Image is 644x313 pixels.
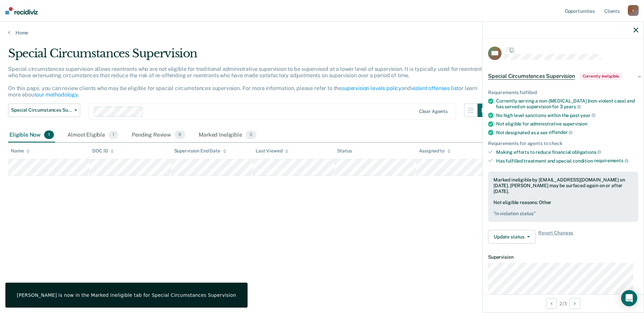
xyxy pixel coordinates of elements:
[36,91,78,98] a: our methodology
[496,158,638,164] div: Has fulfilled treatment and special condition
[108,131,118,139] span: 1
[496,149,638,155] div: Making efforts to reduce financial
[549,130,573,135] span: offender
[342,85,401,91] a: supervision levels policy
[92,148,114,154] div: DOC ID
[11,107,72,113] span: Special Circumstances Supervision
[44,131,54,139] span: 1
[483,294,644,312] div: 2 / 3
[493,200,633,217] div: Not eligible reasons: Other
[66,128,120,143] div: Almost Eligible
[488,90,638,95] div: Requirements fulfilled
[488,141,638,146] div: Requirements for agents to check
[580,73,622,80] span: Currently ineligible
[411,85,459,91] a: violent offenses list
[496,98,638,110] div: Currently serving a non-[MEDICAL_DATA] (non-violent case) and has served on supervision for 3
[483,65,644,87] div: Special Circumstances SupervisionCurrently ineligible
[488,254,638,260] dt: Supervision
[8,47,491,66] div: Special Circumstances Supervision
[496,121,638,127] div: Not eligible for administrative
[496,130,638,136] div: Not designated as a sex
[496,112,638,118] div: No high level sanctions within the past
[570,298,580,309] button: Next Opportunity
[580,113,595,118] span: year
[493,177,633,194] div: Marked ineligible by [EMAIL_ADDRESS][DOMAIN_NAME] on [DATE]. [PERSON_NAME] may be surfaced again ...
[130,128,187,143] div: Pending Review
[594,158,629,163] span: requirements
[628,5,639,16] div: t
[11,148,30,154] div: Name
[8,30,636,36] a: Home
[546,298,557,309] button: Previous Opportunity
[493,211,633,217] pre: " in violation status "
[256,148,288,154] div: Last Viewed
[563,121,587,126] span: supervision
[17,292,236,298] div: [PERSON_NAME] is now in the Marked Ineligible tab for Special Circumstances Supervision
[488,230,536,244] button: Update status
[572,149,601,155] span: obligations
[419,109,448,114] div: Clear agents
[8,66,485,98] p: Special circumstances supervision allows reentrants who are not eligible for traditional administ...
[564,104,581,109] span: years
[246,131,256,139] span: 3
[538,230,573,244] span: Revert Changes
[337,148,352,154] div: Status
[419,148,451,154] div: Assigned to
[5,7,38,15] img: Recidiviz
[621,290,637,306] div: Open Intercom Messenger
[488,73,575,80] span: Special Circumstances Supervision
[174,148,226,154] div: Supervision End Date
[8,128,55,143] div: Eligible Now
[174,131,185,139] span: 8
[197,128,258,143] div: Marked Ineligible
